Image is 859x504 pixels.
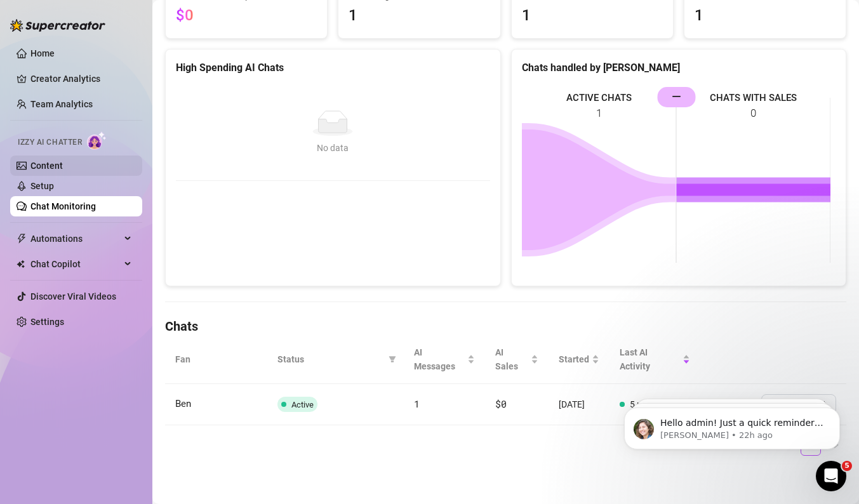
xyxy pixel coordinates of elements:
[522,60,836,76] div: Chats handled by [PERSON_NAME]
[18,136,82,149] span: Izzy AI Chatter
[30,229,121,249] span: Automations
[10,19,105,32] img: logo-BBDzfeDw.svg
[176,6,194,24] span: $0
[30,69,132,89] a: Creator Analytics
[620,345,680,373] span: Last AI Activity
[842,461,852,471] span: 5
[495,345,528,373] span: AI Sales
[695,4,836,28] span: 1
[291,400,314,409] span: Active
[609,335,700,384] th: Last AI Activity
[485,335,549,384] th: AI Sales
[30,254,121,274] span: Chat Copilot
[605,381,859,470] iframe: Intercom notifications message
[549,384,609,425] td: [DATE]
[816,461,846,491] iframe: Intercom live chat
[30,181,54,191] a: Setup
[30,48,55,58] a: Home
[30,291,116,302] a: Discover Viral Videos
[495,397,506,410] span: $0
[176,60,490,76] div: High Spending AI Chats
[389,355,396,363] span: filter
[87,131,107,150] img: AI Chatter
[414,345,465,373] span: AI Messages
[30,201,96,211] a: Chat Monitoring
[277,352,383,366] span: Status
[414,397,420,410] span: 1
[386,350,399,369] span: filter
[349,4,489,28] span: 1
[165,335,267,384] th: Fan
[30,317,64,327] a: Settings
[30,161,63,171] a: Content
[175,398,191,409] span: Ben
[17,234,27,244] span: thunderbolt
[189,141,477,155] div: No data
[559,352,589,366] span: Started
[30,99,93,109] a: Team Analytics
[165,317,846,335] h4: Chats
[17,260,25,269] img: Chat Copilot
[522,4,663,28] span: 1
[549,335,609,384] th: Started
[404,335,486,384] th: AI Messages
